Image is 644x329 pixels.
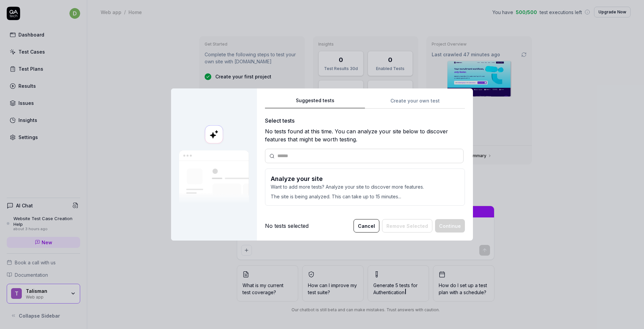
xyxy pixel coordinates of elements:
button: Cancel [354,219,379,233]
button: Create your own test [365,96,465,109]
div: No tests selected [265,222,309,230]
button: Continue [435,219,465,233]
img: Our AI scans your site and suggests things to test [179,150,249,204]
div: Select tests [265,117,465,125]
button: Suggested tests [265,96,365,109]
p: Want to add more tests? Analyze your site to discover more features. [271,183,459,190]
h3: Analyze your site [271,174,459,183]
button: Remove Selected [382,219,432,233]
div: No tests found at this time. You can analyze your site below to discover features that might be w... [265,127,465,143]
p: The site is being analyzed. This can take up to 15 minutes... [271,190,459,200]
